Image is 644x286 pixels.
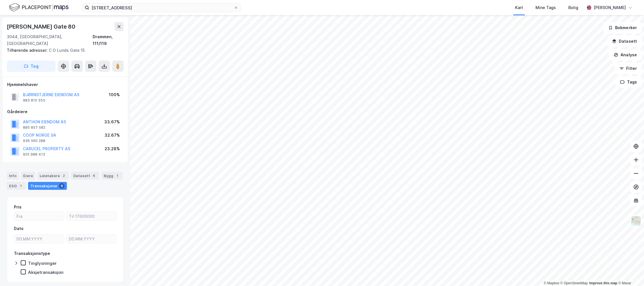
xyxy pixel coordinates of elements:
div: 3044, [GEOGRAPHIC_DATA], [GEOGRAPHIC_DATA] [7,33,93,47]
div: 885 857 582 [23,125,45,130]
div: Tinglysninger [28,261,57,266]
div: 33.67% [104,119,120,125]
div: 925 988 413 [23,152,45,157]
div: ESG [7,182,26,190]
div: 936 560 288 [23,139,45,143]
button: Datasett [607,36,642,47]
div: Kontrollprogram for chat [616,259,644,286]
div: Pris [14,204,22,210]
div: 6 [91,173,97,179]
a: Mapbox [544,281,559,285]
div: 32.67% [105,132,120,139]
button: Bokmerker [603,22,642,33]
div: Mine Tags [535,4,556,11]
div: Bolig [568,4,578,11]
div: Transaksjoner [28,182,67,190]
input: Søk på adresse, matrikkel, gårdeiere, leietakere eller personer [89,3,234,12]
input: Fra [14,212,64,220]
div: C O Lunds Gate 15 [7,47,119,54]
div: Bygg [101,172,122,180]
input: DD.MM.YYYY [67,235,116,243]
div: Info [7,172,19,180]
button: Tags [615,76,642,88]
div: Datasett [71,172,99,180]
div: Drammen, 111/119 [93,33,124,47]
a: OpenStreetMap [560,281,588,285]
div: 8 [59,183,65,189]
div: 983 815 553 [23,98,45,103]
div: Kart [515,4,523,11]
input: DD.MM.YYYY [14,235,64,243]
span: Tilhørende adresser: [7,48,49,53]
div: 100% [109,91,120,98]
div: [PERSON_NAME] [594,4,626,11]
div: 1 [114,173,120,179]
img: Z [631,216,641,226]
a: Improve this map [589,281,617,285]
div: Hjemmelshaver [7,81,123,88]
img: logo.f888ab2527a4732fd821a326f86c7f29.svg [9,3,69,12]
div: Gårdeiere [7,108,123,115]
button: Analyse [609,49,642,61]
div: Transaksjonstype [14,250,50,257]
div: [PERSON_NAME] Gate 80 [7,22,76,31]
div: 23.28% [105,145,120,152]
div: 1 [18,183,24,189]
iframe: Chat Widget [616,259,644,286]
button: Filter [615,63,642,74]
div: Eiere [21,172,35,180]
div: 2 [61,173,67,179]
div: Leietakere [37,172,69,180]
button: Tag [7,61,56,72]
input: Til 17600000 [67,212,116,220]
div: Aksjetransaksjon [28,270,63,275]
div: Dato [14,225,24,232]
